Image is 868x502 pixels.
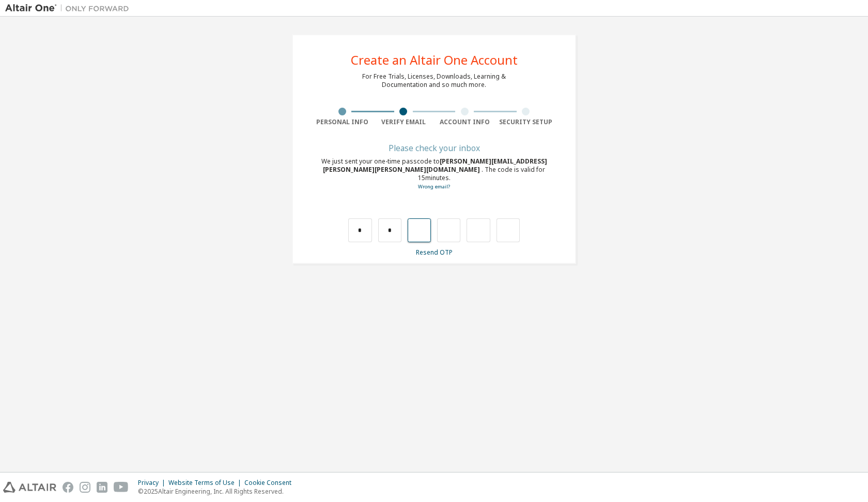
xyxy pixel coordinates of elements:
[97,482,107,493] img: linkedin.svg
[495,118,557,126] div: Security Setup
[114,482,129,493] img: youtube.svg
[351,54,518,66] div: Create an Altair One Account
[323,157,547,174] span: [PERSON_NAME][EMAIL_ADDRESS][PERSON_NAME][PERSON_NAME][DOMAIN_NAME]
[373,118,435,126] div: Verify Email
[418,183,450,190] a: Go back to the registration form
[312,118,373,126] div: Personal Info
[138,479,168,487] div: Privacy
[3,482,56,493] img: altair_logo.svg
[362,72,506,89] div: For Free Trials, Licenses, Downloads, Learning & Documentation and so much more.
[5,3,134,13] img: Altair One
[416,248,453,257] a: Resend OTP
[138,487,298,496] p: © 2025 Altair Engineering, Inc. All Rights Reserved.
[312,157,556,191] div: We just sent your one-time passcode to . The code is valid for 15 minutes.
[63,482,73,493] img: facebook.svg
[312,145,556,151] div: Please check your inbox
[434,118,495,126] div: Account Info
[80,482,90,493] img: instagram.svg
[168,479,244,487] div: Website Terms of Use
[244,479,298,487] div: Cookie Consent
